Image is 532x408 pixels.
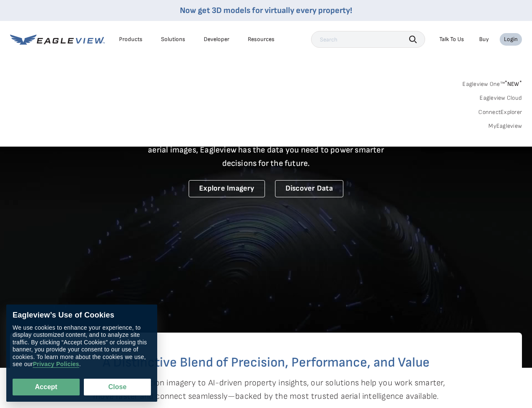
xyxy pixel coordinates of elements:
[311,31,425,48] input: Search
[138,130,394,170] p: A new era starts here. Built on more than 3.5 billion high-resolution aerial images, Eagleview ha...
[13,311,151,320] div: Eagleview’s Use of Cookies
[248,36,275,43] div: Resources
[479,36,489,43] a: Buy
[13,324,151,368] div: We use cookies to enhance your experience, to display customized content, and to analyze site tra...
[480,94,522,102] a: Eagleview Cloud
[44,356,488,369] h2: A Distinctive Blend of Precision, Performance, and Value
[504,36,518,43] div: Login
[180,5,352,15] a: Now get 3D models for virtually every property!
[488,122,522,130] a: MyEagleview
[33,361,79,368] a: Privacy Policies
[161,36,185,43] div: Solutions
[478,108,522,116] a: ConnectExplorer
[84,379,151,395] button: Close
[119,36,143,43] div: Products
[275,180,343,197] a: Discover Data
[87,376,446,403] p: From high-resolution imagery to AI-driven property insights, our solutions help you work smarter,...
[439,36,464,43] div: Talk To Us
[189,180,265,197] a: Explore Imagery
[462,78,522,88] a: Eagleview One™*NEW*
[505,80,522,88] span: NEW
[204,36,229,43] a: Developer
[13,379,80,395] button: Accept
